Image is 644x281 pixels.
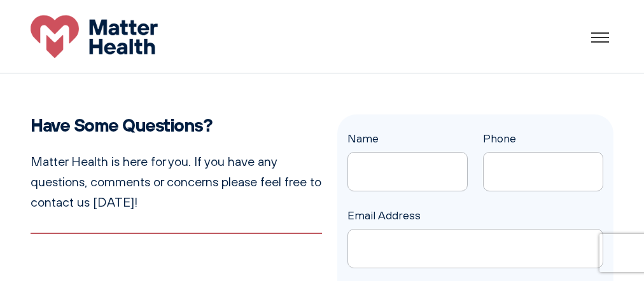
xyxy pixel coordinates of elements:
input: Email Address [347,229,603,268]
label: Email Address [347,209,603,252]
label: Phone [483,132,603,175]
input: Name [347,152,468,191]
label: Name [347,132,468,175]
p: Matter Health is here for you. If you have any questions, comments or concerns please feel free t... [31,151,322,212]
input: Phone [483,152,603,191]
h2: Have Some Questions? [31,114,322,136]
